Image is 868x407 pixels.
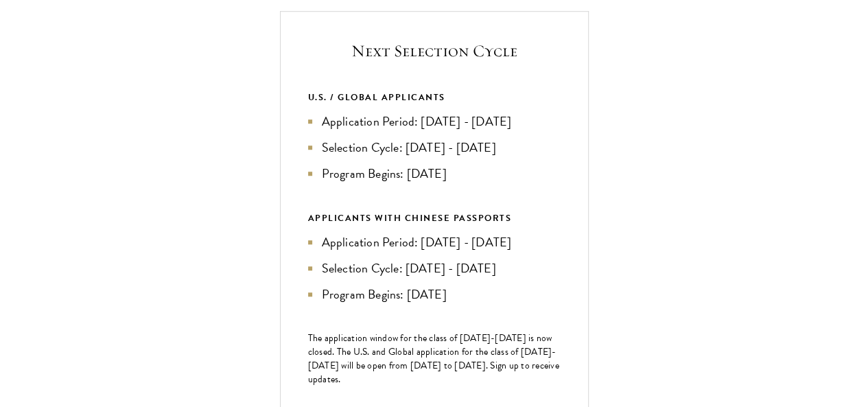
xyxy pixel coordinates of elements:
[308,39,561,62] h5: Next Selection Cycle
[308,90,561,105] div: U.S. / GLOBAL APPLICANTS
[308,138,561,157] li: Selection Cycle: [DATE] - [DATE]
[308,233,561,252] li: Application Period: [DATE] - [DATE]
[308,211,561,226] div: APPLICANTS WITH CHINESE PASSPORTS
[308,164,561,183] li: Program Begins: [DATE]
[308,259,561,278] li: Selection Cycle: [DATE] - [DATE]
[308,331,559,386] span: The application window for the class of [DATE]-[DATE] is now closed. The U.S. and Global applicat...
[308,285,561,304] li: Program Begins: [DATE]
[308,112,561,131] li: Application Period: [DATE] - [DATE]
